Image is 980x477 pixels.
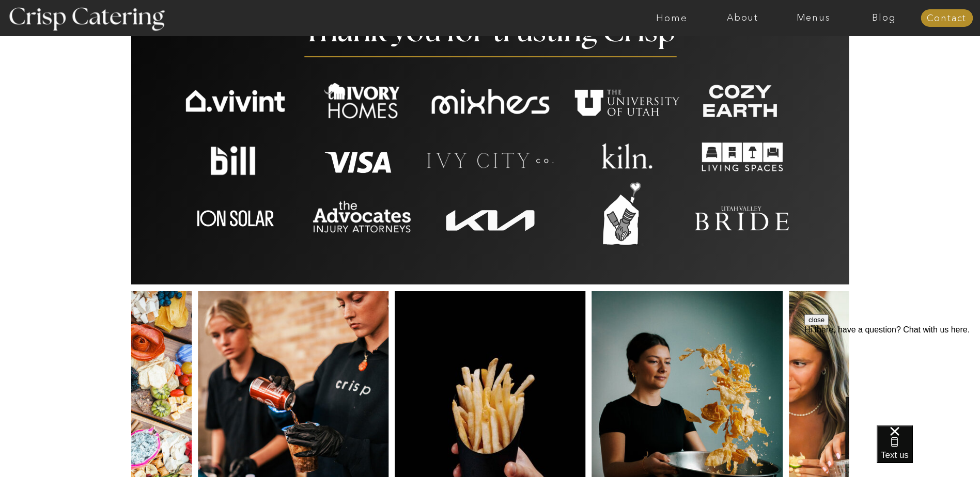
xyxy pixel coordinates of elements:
[877,425,980,477] iframe: podium webchat widget bubble
[804,314,980,438] iframe: podium webchat widget prompt
[778,13,849,23] a: Menus
[921,13,973,24] a: Contact
[707,13,778,23] a: About
[849,13,920,23] a: Blog
[636,13,707,23] a: Home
